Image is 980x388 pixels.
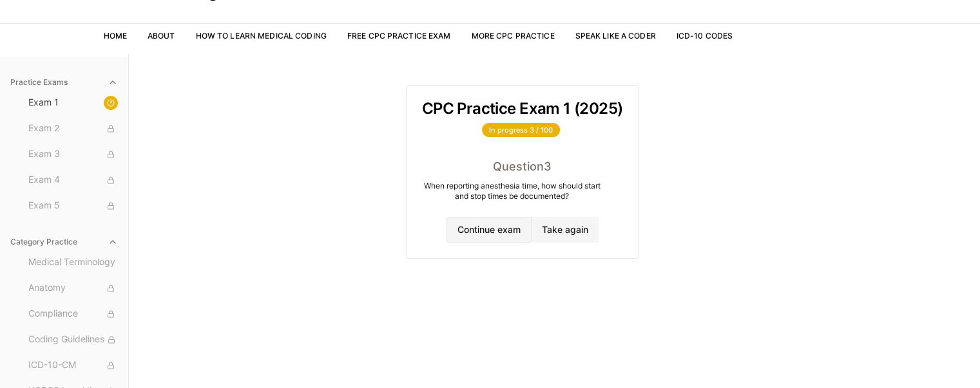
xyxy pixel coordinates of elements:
a: About [148,31,175,41]
div: When reporting anesthesia time, how should start and stop times be documented? [422,181,602,201]
button: Practice Exams [5,72,123,93]
button: Exam 2 [23,118,123,139]
div: Question 3 [422,158,622,176]
span: ICD-10-CM [28,358,118,373]
a: Free CPC Practice Exam [347,31,451,41]
a: How to Learn Medical Coding [196,31,327,41]
h3: CPC Practice Exam 1 (2025) [422,101,622,116]
button: Exam 3 [23,144,123,165]
span: Coding Guidelines [28,333,118,347]
button: Anatomy [23,278,123,299]
span: Exam 5 [28,199,118,213]
div: In progress 3 / 100 [482,123,560,137]
button: Category Practice [5,232,123,252]
a: More CPC Practice [471,31,554,41]
button: Coding Guidelines [23,329,123,350]
a: Speak Like a Coder [575,31,656,41]
button: Continue exam [447,217,532,243]
button: Take again [532,217,599,243]
span: Exam 4 [28,173,118,187]
a: Home [104,31,127,41]
button: ICD-10-CM [23,355,123,376]
span: Medical Terminology [28,255,118,270]
span: Compliance [28,307,118,321]
button: Medical Terminology [23,252,123,273]
button: Exam 4 [23,170,123,190]
span: Anatomy [28,281,118,295]
span: Exam 3 [28,147,118,162]
span: Exam 1 [28,96,118,110]
span: Exam 2 [28,122,118,136]
button: Exam 1 [23,93,123,113]
button: Compliance [23,304,123,324]
button: Exam 5 [23,196,123,216]
a: ICD-10 Codes [677,31,733,41]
